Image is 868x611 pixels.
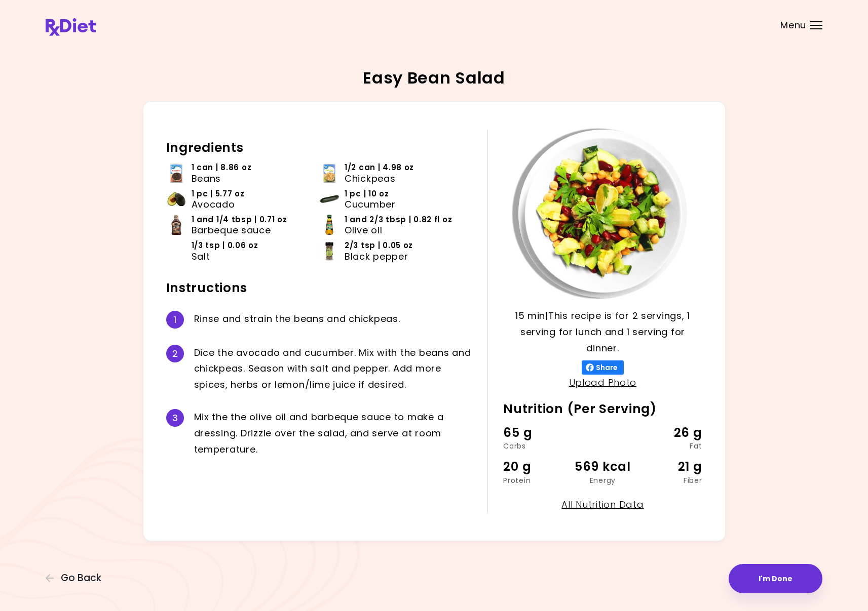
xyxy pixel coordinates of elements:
[166,280,473,296] h2: Instructions
[570,457,636,476] div: 569 kcal
[46,18,96,36] img: RxDiet
[192,251,210,262] span: Salt
[345,214,452,225] span: 1 and 2/3 tbsp | 0.82 fl oz
[561,498,644,511] a: All Nutrition Data
[166,140,473,156] h2: Ingredients
[636,442,702,450] div: Fat
[46,573,106,584] button: Go Back
[192,214,287,225] span: 1 and 1/4 tbsp | 0.71 oz
[192,162,252,173] span: 1 can | 8.86 oz
[192,240,258,251] span: 1/3 tsp | 0.06 oz
[61,573,101,584] span: Go Back
[192,225,271,236] span: Barbeque sauce
[345,240,413,251] span: 2/3 tsp | 0.05 oz
[345,188,389,199] span: 1 pc | 10 oz
[503,401,702,417] h2: Nutrition (Per Serving)
[503,442,570,450] div: Carbs
[192,173,221,184] span: Beans
[570,477,636,484] div: Energy
[345,225,382,236] span: Olive oil
[166,409,184,427] div: 3
[636,423,702,442] div: 26 g
[729,564,822,593] button: I'm Done
[503,477,570,484] div: Protein
[345,162,414,173] span: 1/2 can | 4.98 oz
[780,21,806,30] span: Menu
[594,363,620,372] span: Share
[345,251,408,262] span: Black pepper
[192,188,245,199] span: 1 pc | 5.77 oz
[503,423,570,442] div: 65 g
[636,477,702,484] div: Fiber
[636,457,702,476] div: 21 g
[166,311,184,329] div: 1
[194,409,473,458] div: M i x t h e t h e o l i v e o i l a n d b a r b e q u e s a u c e t o m a k e a d r e s s i n g ....
[166,345,184,362] div: 2
[569,376,637,389] a: Upload Photo
[194,345,473,393] div: D i c e t h e a v o c a d o a n d c u c u m b e r . M i x w i t h t h e b e a n s a n d c h i c k...
[192,199,235,210] span: Avocado
[582,360,624,375] button: Share
[363,70,505,86] h2: Easy Bean Salad
[345,199,396,210] span: Cucumber
[503,308,702,356] p: 15 min | This recipe is for 2 servings, 1 serving for lunch and 1 serving for dinner.
[503,457,570,476] div: 20 g
[194,311,473,329] div: R i n s e a n d s t r a i n t h e b e a n s a n d c h i c k p e a s .
[345,173,395,184] span: Chickpeas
